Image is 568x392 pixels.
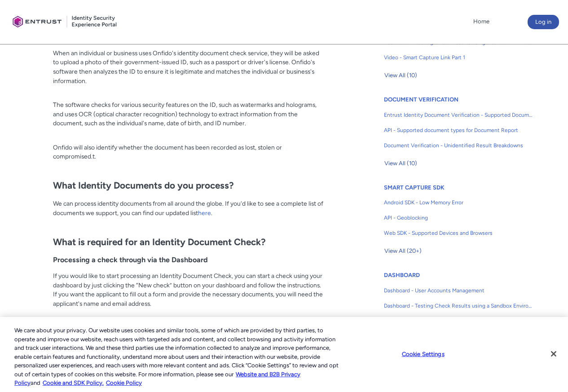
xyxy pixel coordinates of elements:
[14,326,341,388] div: We care about your privacy. Our website uses cookies and similar tools, some of which are provide...
[384,210,533,225] a: API - Geoblocking
[384,126,533,134] span: API - Supported document types for Document Report
[384,107,533,123] a: Entrust Identity Document Verification - Supported Document type and size
[384,141,533,150] span: Document Verification - Unidentified Result Breakdowns
[384,302,533,310] span: Dashboard - Testing Check Results using a Sandbox Environment
[384,298,533,313] a: Dashboard - Testing Check Results using a Sandbox Environment
[528,15,559,29] button: Log in
[384,214,533,222] span: API - Geoblocking
[53,255,326,264] h3: Processing a check through via the Dashboard
[384,123,533,138] a: API - Supported document types for Document Report
[544,344,564,364] button: Close
[384,111,533,119] span: Entrust Identity Document Verification - Supported Document type and size
[471,15,492,28] a: Home
[53,316,326,333] h3: Processing a check through via API
[106,379,142,386] a: Cookie Policy
[198,209,211,216] a: here
[384,156,418,171] button: View All (10)
[384,138,533,153] a: Document Verification - Unidentified Result Breakdowns
[384,225,533,241] a: Web SDK - Supported Devices and Browsers
[384,50,533,65] a: Video - Smart Capture Link Part 1
[384,69,417,82] span: View All (10)
[384,286,533,295] span: Dashboard - User Accounts Management
[384,68,418,83] button: View All (10)
[384,184,445,191] a: SMART CAPTURE SDK
[53,39,326,85] p: When an individual or business uses Onfido's identity document check service, they will be asked ...
[384,229,533,237] span: Web SDK - Supported Devices and Browsers
[384,244,422,258] button: View All (20+)
[384,198,533,207] span: Android SDK - Low Memory Error
[384,53,533,62] span: Video - Smart Capture Link Part 1
[53,133,326,161] p: Onfido will also identify whether the document has been recorded as lost, stolen or compromised.t.
[53,225,326,248] h2: What is required for a Identity Document Check?
[384,283,533,298] a: Dashboard - User Accounts Management
[53,169,326,191] h2: What Identity Documents do you process?
[384,272,420,278] a: DASHBOARD
[384,244,422,258] span: View All (20+)
[384,96,458,103] a: DOCUMENT VERIFICATION
[43,379,104,386] a: Cookie and SDK Policy.
[384,157,417,170] span: View All (10)
[53,91,326,128] p: The software checks for various security features on the ID, such as watermarks and holograms, an...
[384,313,533,329] a: Dashboard - Multi Factor Authentication
[384,195,533,210] a: Android SDK - Low Memory Error
[395,345,451,363] button: Cookie Settings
